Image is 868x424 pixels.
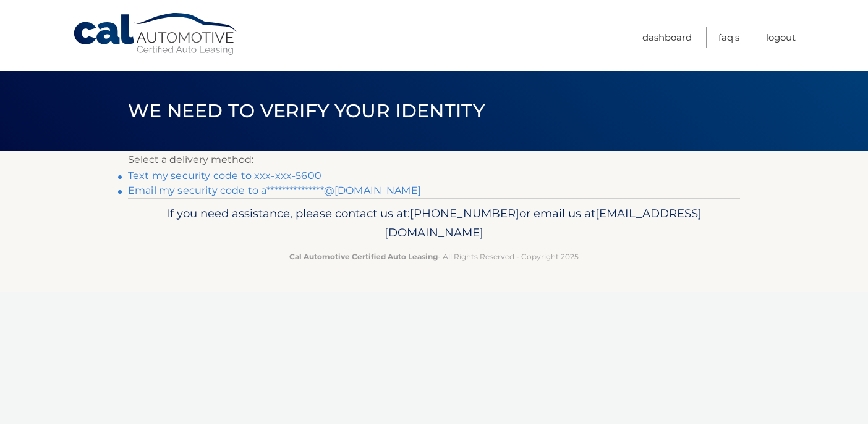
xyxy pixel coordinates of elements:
a: Logout [766,27,796,48]
strong: Cal Automotive Certified Auto Leasing [289,252,438,261]
a: Text my security code to xxx-xxx-5600 [128,170,321,181]
a: FAQ's [718,27,739,48]
p: If you need assistance, please contact us at: or email us at [136,204,732,243]
span: [PHONE_NUMBER] [410,206,519,220]
a: Dashboard [642,27,692,48]
a: Cal Automotive [72,12,239,56]
p: Select a delivery method: [128,151,740,168]
span: We need to verify your identity [128,99,485,122]
p: - All Rights Reserved - Copyright 2025 [136,250,732,263]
